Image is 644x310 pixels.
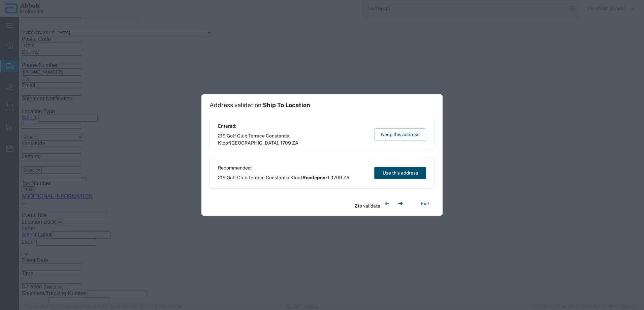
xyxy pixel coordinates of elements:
span: 219 Golf Club Terrace Constantia Kloof , [218,174,350,181]
button: Use this address [374,167,426,179]
span: Recommended: [218,164,350,172]
span: 1709 [331,175,342,180]
span: 2 [355,203,358,209]
span: ZA [343,175,350,180]
span: Entered: [218,123,368,130]
span: 219 Golf Club Terrace Constantia Kloof , [218,132,368,147]
span: Roodepoort [302,175,329,180]
span: 1709 [280,140,291,146]
span: ZA [292,140,298,146]
span: [GEOGRAPHIC_DATA] [230,140,278,146]
div: to validate [355,197,407,210]
h1: Address validation: [210,101,310,109]
button: Exit [415,198,434,210]
button: Keep this address [374,128,426,141]
span: Ship To Location [263,101,310,108]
